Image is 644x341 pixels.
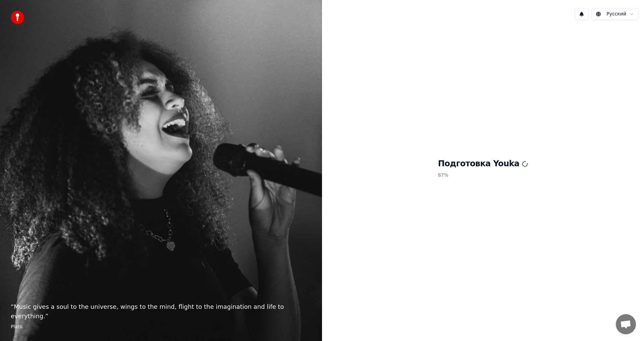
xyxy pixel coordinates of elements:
h1: Подготовка Youka [438,159,528,169]
p: “ Music gives a soul to the universe, wings to the mind, flight to the imagination and life to ev... [11,302,311,321]
img: youka [11,11,24,24]
footer: Plato [11,324,311,330]
p: 87 % [438,169,528,181]
div: Открытый чат [616,314,636,334]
